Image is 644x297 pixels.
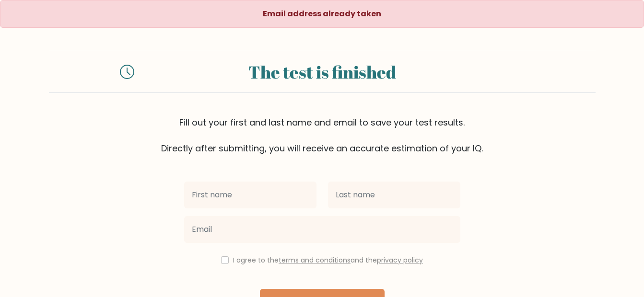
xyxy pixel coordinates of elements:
a: privacy policy [377,255,423,265]
div: Fill out your first and last name and email to save your test results. Directly after submitting,... [49,116,596,155]
div: The test is finished [146,59,499,85]
input: First name [184,182,316,208]
a: terms and conditions [279,255,351,265]
input: Last name [328,182,460,208]
strong: Email address already taken [263,8,381,19]
input: Email [184,216,460,243]
label: I agree to the and the [233,255,423,265]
